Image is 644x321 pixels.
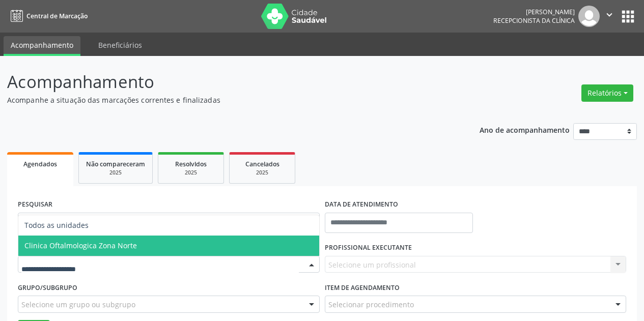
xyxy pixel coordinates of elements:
span: Resolvidos [175,160,207,168]
span: Clinica Oftalmologica Zona Norte [24,241,137,250]
div: 2025 [237,169,288,177]
span: Recepcionista da clínica [493,16,575,25]
span: Todos as unidades [24,220,89,230]
span: Selecione um grupo ou subgrupo [21,299,135,310]
p: Acompanhamento [7,69,448,95]
a: Central de Marcação [7,8,88,24]
img: img [578,6,600,27]
p: Acompanhe a situação das marcações correntes e finalizadas [7,95,448,105]
label: DATA DE ATENDIMENTO [325,197,398,213]
button: apps [619,8,637,25]
a: Acompanhamento [4,36,80,56]
label: PROFISSIONAL EXECUTANTE [325,240,412,256]
button: Relatórios [581,84,633,102]
span: Não compareceram [86,160,145,168]
a: Beneficiários [91,36,149,54]
label: Grupo/Subgrupo [18,280,77,296]
i:  [604,9,615,20]
label: Item de agendamento [325,280,400,296]
span: Selecionar procedimento [328,299,414,310]
div: 2025 [165,169,216,177]
div: 2025 [86,169,145,177]
label: PESQUISAR [18,197,52,213]
p: Ano de acompanhamento [480,123,570,136]
span: Agendados [23,160,57,168]
span: Cancelados [245,160,279,168]
button:  [600,6,619,27]
span: Central de Marcação [26,12,88,20]
div: [PERSON_NAME] [493,8,575,16]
